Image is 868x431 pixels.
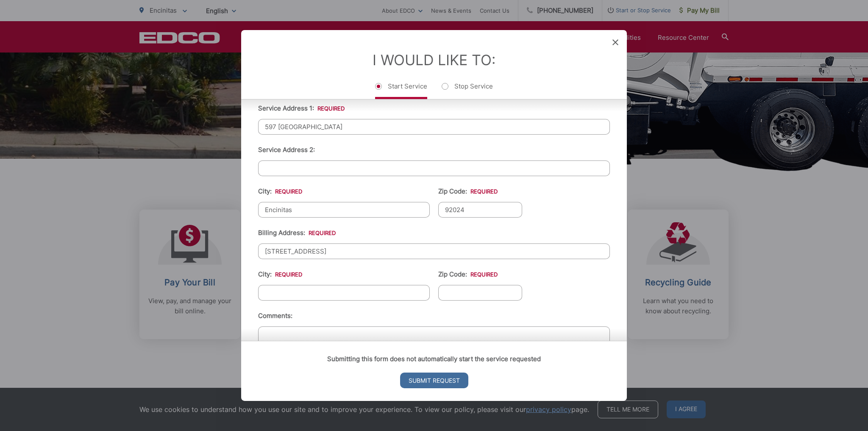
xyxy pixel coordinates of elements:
[375,82,427,99] label: Start Service
[258,312,292,320] label: Comments:
[438,188,498,195] label: Zip Code:
[258,271,302,278] label: City:
[438,271,498,278] label: Zip Code:
[258,146,315,154] label: Service Address 2:
[400,373,468,388] input: Submit Request
[327,355,541,363] strong: Submitting this form does not automatically start the service requested
[258,229,336,237] label: Billing Address:
[258,188,302,195] label: City:
[442,82,493,99] label: Stop Service
[258,105,345,112] label: Service Address 1:
[373,51,495,69] label: I Would Like To:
